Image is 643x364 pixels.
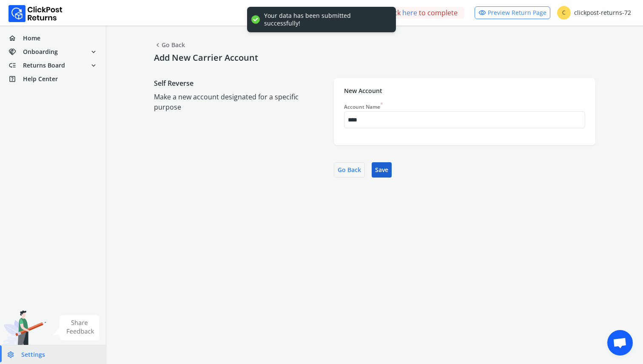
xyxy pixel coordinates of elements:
[372,162,392,178] button: Save
[154,53,595,63] h4: Add New Carrier Account
[154,39,185,51] span: Go Back
[9,5,63,22] img: Logo
[154,92,325,112] p: Make a new account designated for a specific purpose
[90,59,97,71] span: expand_more
[402,8,417,18] a: here
[557,6,631,20] div: clickpost-returns-72
[478,7,486,19] span: visibility
[53,315,100,340] img: share feedback
[23,34,40,42] span: Home
[21,350,45,359] span: Settings
[334,162,365,178] button: Go Back
[23,75,58,83] span: Help Center
[7,349,21,361] span: settings
[154,39,162,51] span: chevron_left
[90,46,97,58] span: expand_more
[9,46,23,58] span: handshake
[5,32,101,44] a: homeHome
[557,6,571,20] span: C
[154,78,325,88] p: Self Reverse
[9,32,23,44] span: home
[344,87,585,95] p: New Account
[475,6,550,19] a: visibilityPreview Return Page
[5,73,101,85] a: help_centerHelp Center
[607,330,633,356] div: Open chat
[9,73,23,85] span: help_center
[23,61,65,70] span: Returns Board
[264,12,387,27] div: Your data has been submitted successfully!
[23,48,58,56] span: Onboarding
[344,104,585,110] label: Account Name
[9,59,23,71] span: low_priority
